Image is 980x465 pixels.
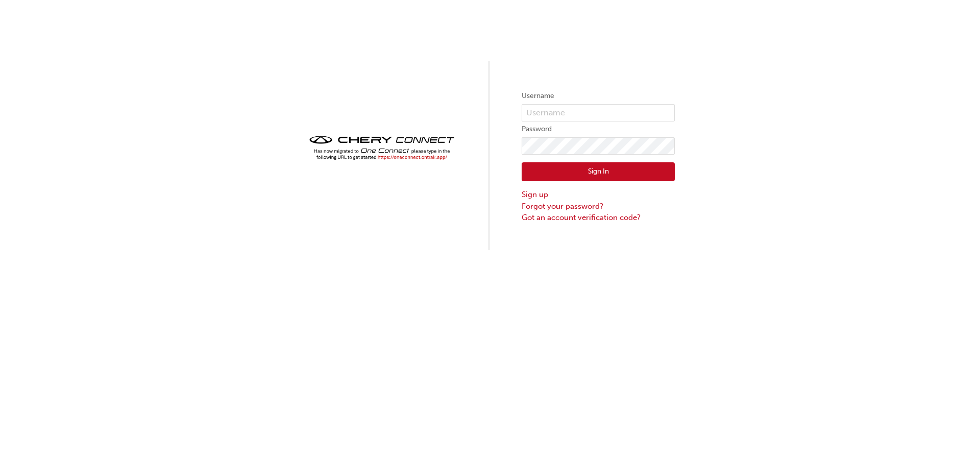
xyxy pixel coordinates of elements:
button: Sign In [522,162,675,182]
label: Username [522,90,675,102]
input: Username [522,104,675,121]
a: Forgot your password? [522,201,675,212]
label: Password [522,123,675,135]
img: cheryconnect [305,133,458,163]
a: Got an account verification code? [522,212,675,224]
a: Sign up [522,189,675,201]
